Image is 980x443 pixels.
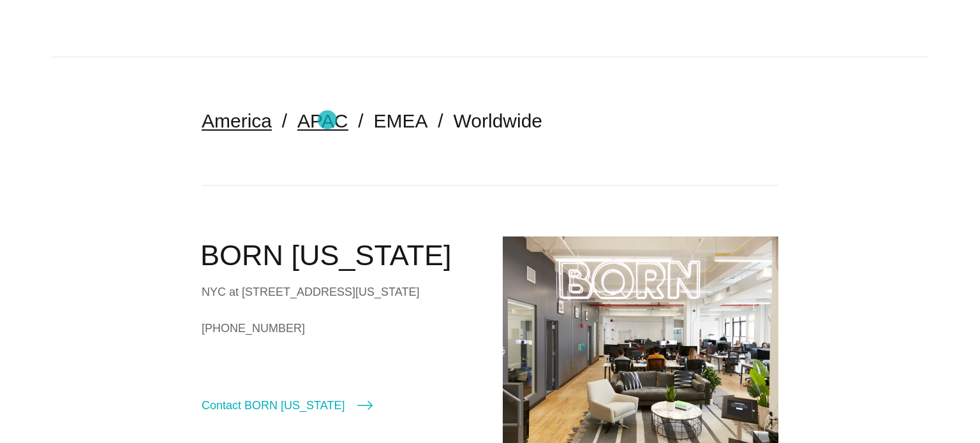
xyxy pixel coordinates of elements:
[202,110,272,131] a: America
[297,110,348,131] a: APAC
[202,396,373,414] a: Contact BORN [US_STATE]
[374,110,428,131] a: EMEA
[202,319,477,338] a: [PHONE_NUMBER]
[200,236,477,275] h2: BORN [US_STATE]
[202,282,477,301] div: NYC at [STREET_ADDRESS][US_STATE]
[454,110,543,131] a: Worldwide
